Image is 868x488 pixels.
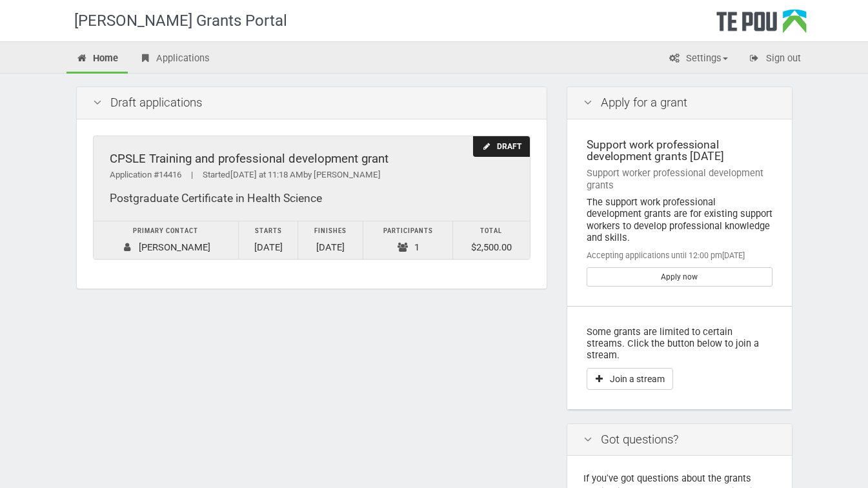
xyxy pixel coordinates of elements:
div: Draft applications [77,87,547,119]
button: Join a stream [587,368,673,390]
span: | [181,170,203,179]
td: [DATE] [238,221,298,259]
div: Application #14416 Started by [PERSON_NAME] [110,168,514,182]
a: Settings [659,45,738,74]
p: Some grants are limited to certain streams. Click the button below to join a stream. [587,326,772,361]
div: Postgraduate Certificate in Health Science [110,192,514,205]
div: Support work professional development grants [DATE] [587,139,772,163]
div: Draft [473,136,529,158]
td: [DATE] [298,221,363,259]
div: Finishes [305,225,356,238]
a: Applications [129,45,219,74]
div: Support worker professional development grants [587,167,772,191]
a: Apply now [587,267,772,287]
div: Starts [245,225,291,238]
div: Te Pou Logo [716,9,807,41]
a: Sign out [739,45,811,74]
div: CPSLE Training and professional development grant [110,152,514,166]
div: Participants [370,225,446,238]
span: [DATE] at 11:18 AM [230,170,303,179]
td: [PERSON_NAME] [94,221,239,259]
td: 1 [363,221,453,259]
div: Accepting applications until 12:00 pm[DATE] [587,250,772,261]
a: Home [66,45,128,74]
div: Got questions? [567,424,792,456]
td: $2,500.00 [453,221,530,259]
div: Total [459,225,523,238]
div: Primary contact [100,225,232,238]
div: The support work professional development grants are for existing support workers to develop prof... [587,196,772,243]
div: Apply for a grant [567,87,792,119]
